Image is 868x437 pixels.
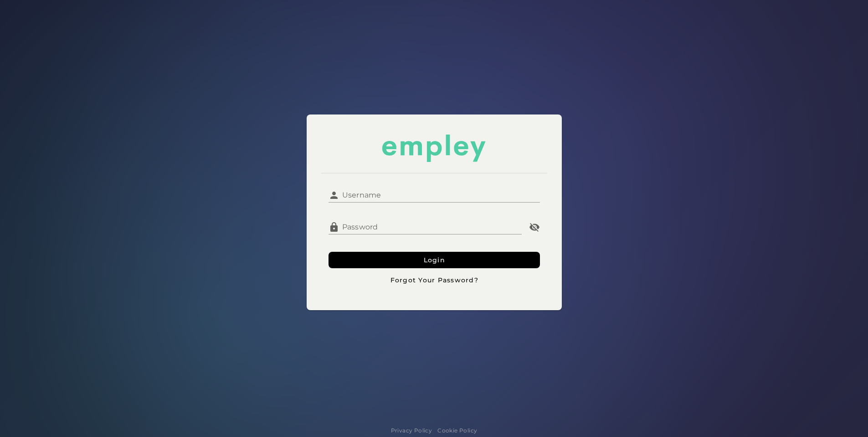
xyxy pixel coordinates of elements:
button: Login [329,252,540,268]
span: Forgot Your Password? [390,276,478,284]
i: Password appended action [529,222,540,233]
span: Login [423,256,445,264]
a: Privacy Policy [391,426,432,435]
button: Forgot Your Password? [329,272,540,288]
a: Cookie Policy [437,426,477,435]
